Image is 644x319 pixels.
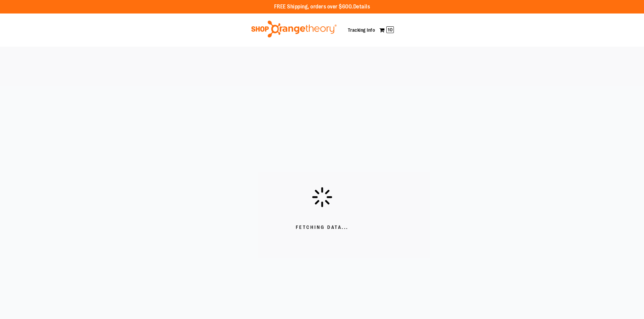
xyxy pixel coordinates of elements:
img: Shop Orangetheory [250,21,338,37]
a: Details [353,4,370,10]
a: Tracking Info [348,27,375,33]
span: Fetching Data... [296,224,349,231]
span: 10 [386,26,394,33]
p: FREE Shipping, orders over $600. [274,3,370,11]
